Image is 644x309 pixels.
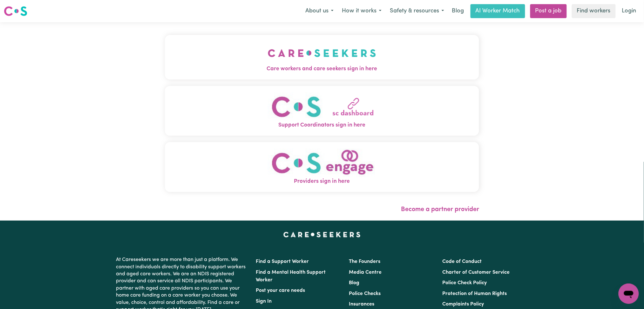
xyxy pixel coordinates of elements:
a: Blog [448,4,468,18]
a: AI Worker Match [471,4,525,18]
a: Become a partner provider [401,206,479,213]
a: Media Centre [349,270,382,275]
span: Providers sign in here [165,177,479,186]
a: Protection of Human Rights [442,291,507,296]
img: Careseekers logo [4,5,27,17]
a: Police Checks [349,291,381,296]
a: Post a job [530,4,567,18]
a: Blog [349,280,360,285]
button: Safety & resources [386,4,448,18]
a: Login [618,4,640,18]
a: Charter of Customer Service [442,270,510,275]
a: Code of Conduct [442,259,482,264]
a: Find a Mental Health Support Worker [256,270,326,283]
a: Careseekers home page [283,232,361,237]
button: Providers sign in here [165,142,479,192]
a: Complaints Policy [442,302,484,307]
button: Care workers and care seekers sign in here [165,35,479,79]
a: Find workers [572,4,616,18]
button: How it works [338,4,386,18]
a: Insurances [349,302,375,307]
a: The Founders [349,259,381,264]
button: About us [301,4,338,18]
a: Post your care needs [256,288,305,293]
a: Sign In [256,299,272,304]
button: Support Coordinators sign in here [165,86,479,136]
a: Careseekers logo [4,4,27,18]
a: Find a Support Worker [256,259,309,264]
span: Care workers and care seekers sign in here [165,65,479,73]
span: Support Coordinators sign in here [165,121,479,129]
iframe: Button to launch messaging window [619,284,639,304]
a: Police Check Policy [442,280,487,285]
